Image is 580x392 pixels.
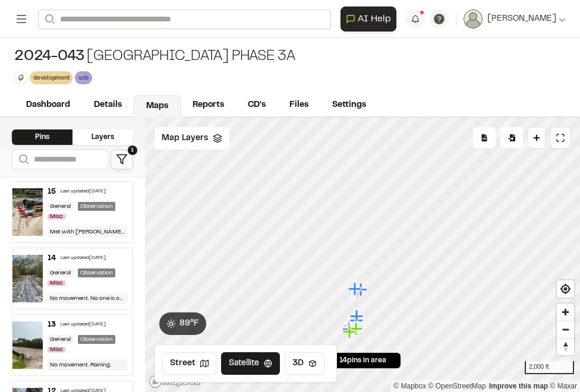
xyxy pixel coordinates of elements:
[48,226,128,238] div: Met with [PERSON_NAME] from [PERSON_NAME] Utilities to verify the fire hydrants delivered to the ...
[14,48,84,67] span: 2024-043
[12,255,43,302] img: file
[14,94,82,116] a: Dashboard
[557,339,574,355] span: Reset bearing to north
[350,309,365,324] div: Map marker
[341,7,396,31] button: Open AI Assistant
[12,129,72,145] div: Pins
[464,10,483,29] img: User
[354,282,370,298] div: Map marker
[75,71,92,84] div: sob
[48,253,56,264] div: 14
[349,321,365,337] div: Map marker
[82,94,134,116] a: Details
[428,382,486,390] a: OpenStreetMap
[550,382,577,390] a: Maxar
[162,132,208,145] span: Map Layers
[48,359,128,371] div: No movement. Raining.
[349,321,365,336] div: Map marker
[487,12,556,26] span: [PERSON_NAME]
[61,255,106,262] div: Last updated [DATE]
[111,150,133,169] button: 1
[342,322,358,337] div: Map marker
[351,285,367,301] div: Map marker
[14,71,27,84] button: Edit Tags
[343,324,358,340] div: Map marker
[557,304,574,321] button: Zoom in
[61,321,106,328] div: Last updated [DATE]
[348,282,364,297] div: Map marker
[12,188,43,236] img: file
[128,146,137,155] span: 1
[557,321,574,338] button: Zoom out
[358,12,391,26] span: AI Help
[38,10,59,29] button: Search
[78,335,115,344] div: Observation
[473,127,496,148] div: No pins available to export
[320,94,378,116] a: Settings
[61,188,106,195] div: Last updated [DATE]
[48,186,56,197] div: 15
[557,280,574,298] button: Find my location
[72,129,133,145] div: Layers
[14,48,295,67] div: [GEOGRAPHIC_DATA] Phase 3A
[48,268,73,277] div: General
[48,320,56,330] div: 13
[48,202,73,211] div: General
[48,280,65,286] span: Misc
[278,94,320,116] a: Files
[393,382,426,390] a: Mapbox
[12,321,43,369] img: file
[12,150,33,169] button: Search
[134,95,181,118] a: Maps
[464,10,566,29] button: [PERSON_NAME]
[78,268,115,277] div: Observation
[525,361,574,374] div: 2,000 ft
[500,127,523,148] div: Import Pins into your project
[339,355,386,366] span: 14 pins in area
[78,202,115,211] div: Observation
[48,347,65,352] span: Misc
[236,94,278,116] a: CD's
[342,318,358,334] div: Map marker
[149,375,201,388] a: Mapbox logo
[162,352,216,375] button: Street
[48,335,73,344] div: General
[48,214,65,219] span: Misc
[489,382,548,390] a: Map feedback
[557,338,574,355] button: Reset bearing to north
[181,94,236,116] a: Reports
[48,293,128,304] div: No movement. No one is on site.
[159,312,206,335] button: 89°F
[285,352,324,375] button: 3D
[30,71,72,84] div: development
[221,352,280,375] button: Satellite
[341,7,401,31] div: Open AI Assistant
[179,317,199,330] span: 89 ° F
